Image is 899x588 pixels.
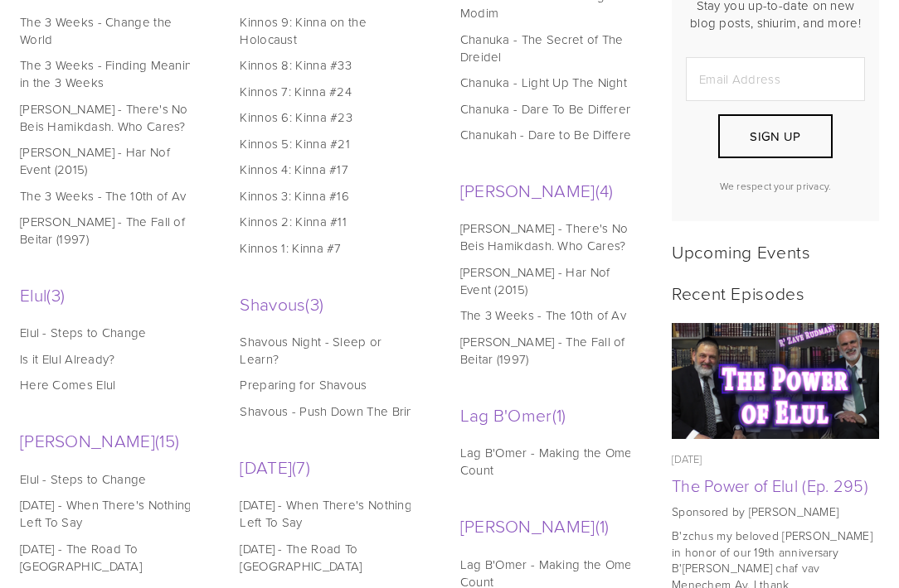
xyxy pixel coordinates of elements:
[460,402,647,427] a: Lag B'Omer1
[305,292,323,316] span: 3
[240,455,426,479] a: [DATE]7
[460,31,643,65] a: Chanuka - The Secret of The Dreidel
[460,513,647,537] a: [PERSON_NAME]1
[460,74,643,91] a: Chanuka - Light Up The Night
[240,376,422,393] a: Preparing for Shavous
[20,540,202,575] a: [DATE] - The Road To [GEOGRAPHIC_DATA]
[240,56,422,74] a: Kinnos 8: Kinna #33
[240,402,422,420] a: Shavous - Push Down The Brim
[460,333,643,368] a: [PERSON_NAME] - The Fall of Beitar (1997)
[20,324,202,341] a: Elul - Steps to Change
[240,496,422,531] a: [DATE] - When There's Nothing Left To Say
[460,126,643,143] a: Chanukah - Dare to Be Different
[240,83,422,100] a: Kinnos 7: Kinna #24
[686,57,865,101] input: Email Address
[20,282,207,306] a: Elul3
[20,100,202,135] a: [PERSON_NAME] - There's No Beis Hamikdash. Who Cares?
[20,428,207,452] a: [PERSON_NAME]15
[672,241,879,262] h2: Upcoming Events
[240,13,422,48] a: Kinnos 9: Kinna on the Holocaust
[240,239,422,257] a: Kinnos 1: Kinna #7
[20,56,202,91] a: The 3 Weeks - Finding Meaning in the 3 Weeks
[672,504,879,520] p: Sponsored by [PERSON_NAME]
[20,376,202,393] a: Here Comes Elul
[20,213,202,248] a: [PERSON_NAME] - The Fall of Beitar (1997)
[595,513,610,537] span: 1
[460,100,643,118] a: Chanuka - Dare To Be Different
[240,213,422,230] a: Kinnos 2: Kinna #11
[20,496,202,531] a: [DATE] - When There's Nothing Left To Say
[460,219,643,254] a: [PERSON_NAME] - There's No Beis Hamikdash. Who Cares?
[552,402,566,427] span: 1
[750,128,800,145] span: Sign Up
[672,323,879,440] a: The Power of Elul (Ep. 295)
[20,350,202,368] a: Is it Elul Already?
[672,451,702,466] time: [DATE]
[672,474,868,497] a: The Power of Elul (Ep. 295)
[240,540,422,575] a: [DATE] - The Road To [GEOGRAPHIC_DATA]
[460,178,647,202] a: [PERSON_NAME]4
[20,187,202,205] a: The 3 Weeks - The 10th of Av
[240,333,422,368] a: Shavous Night - Sleep or Learn?
[155,428,179,452] span: 15
[240,187,422,205] a: Kinnos 3: Kinna #16
[240,135,422,152] a: Kinnos 5: Kinna #21
[240,108,422,126] a: Kinnos 6: Kinna #23
[240,161,422,178] a: Kinnos 4: Kinna #17
[686,179,865,193] p: We respect your privacy.
[718,114,833,158] button: Sign Up
[20,143,202,178] a: [PERSON_NAME] - Har Nof Event (2015)
[46,282,65,306] span: 3
[20,13,202,48] a: The 3 Weeks - Change the World
[672,323,880,440] img: The Power of Elul (Ep. 295)
[672,282,879,303] h2: Recent Episodes
[460,263,643,298] a: [PERSON_NAME] - Har Nof Event (2015)
[595,178,614,202] span: 4
[240,292,426,316] a: Shavous3
[460,306,643,324] a: The 3 Weeks - The 10th of Av
[20,470,202,488] a: Elul - Steps to Change
[460,444,643,479] a: Lag B'Omer - Making the Omer Count
[292,455,310,479] span: 7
